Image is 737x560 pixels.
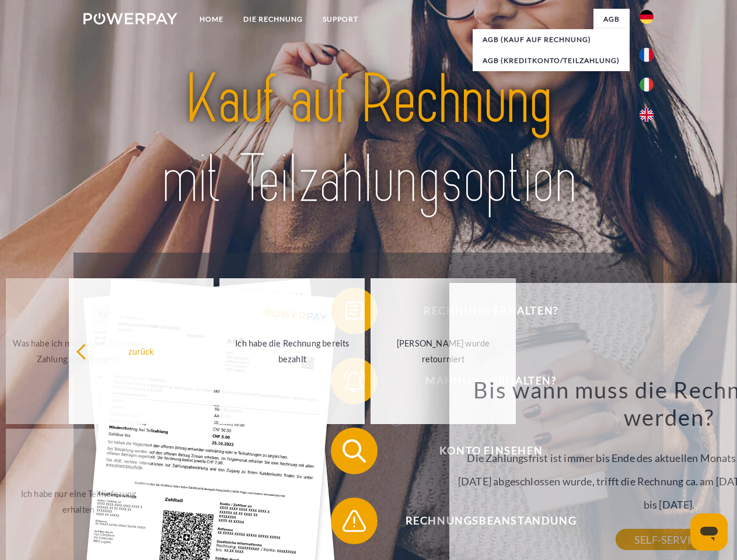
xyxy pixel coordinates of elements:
[640,10,654,24] img: de
[473,50,630,71] a: AGB (Kreditkonto/Teilzahlung)
[226,335,358,367] div: Ich habe die Rechnung bereits bezahlt
[340,506,369,535] img: qb_warning.svg
[616,529,722,550] a: SELF-SERVICE
[640,78,654,92] img: it
[378,335,509,367] div: [PERSON_NAME] wurde retourniert
[331,498,634,544] button: Rechnungsbeanstandung
[83,13,177,24] img: logo-powerpay-white.svg
[640,108,654,122] img: en
[13,335,144,367] div: Was habe ich noch offen, ist meine Zahlung eingegangen?
[593,9,630,30] a: agb
[111,56,626,223] img: title-powerpay_de.svg
[6,278,151,424] a: Was habe ich noch offen, ist meine Zahlung eingegangen?
[76,343,207,359] div: zurück
[473,29,630,50] a: AGB (Kauf auf Rechnung)
[331,428,634,474] button: Konto einsehen
[690,513,728,551] iframe: Schaltfläche zum Öffnen des Messaging-Fensters
[640,48,654,62] img: fr
[340,436,369,466] img: qb_search.svg
[313,9,368,30] a: SUPPORT
[13,486,144,517] div: Ich habe nur eine Teillieferung erhalten
[233,9,313,30] a: DIE RECHNUNG
[190,9,233,30] a: Home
